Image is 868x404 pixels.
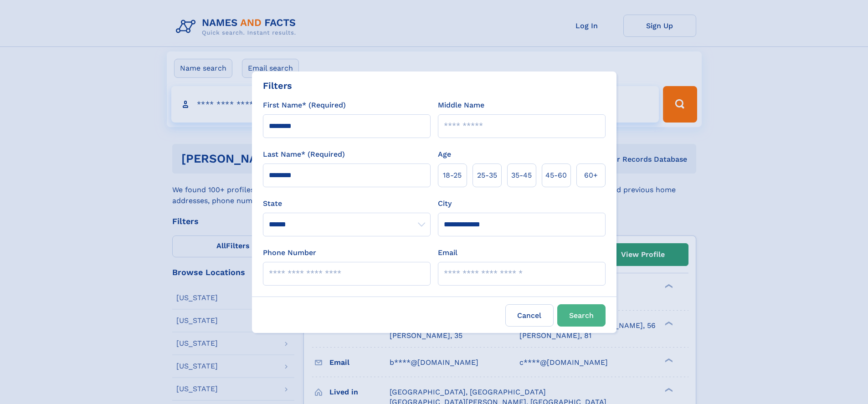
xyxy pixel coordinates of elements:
[511,170,532,181] span: 35‑45
[263,79,292,92] div: Filters
[263,149,345,160] label: Last Name* (Required)
[443,170,462,181] span: 18‑25
[584,170,598,181] span: 60+
[438,149,451,160] label: Age
[263,247,316,258] label: Phone Number
[545,170,567,181] span: 45‑60
[438,100,484,111] label: Middle Name
[505,304,554,327] label: Cancel
[263,198,431,209] label: State
[438,198,452,209] label: City
[477,170,497,181] span: 25‑35
[557,304,606,327] button: Search
[263,100,346,111] label: First Name* (Required)
[438,247,457,258] label: Email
